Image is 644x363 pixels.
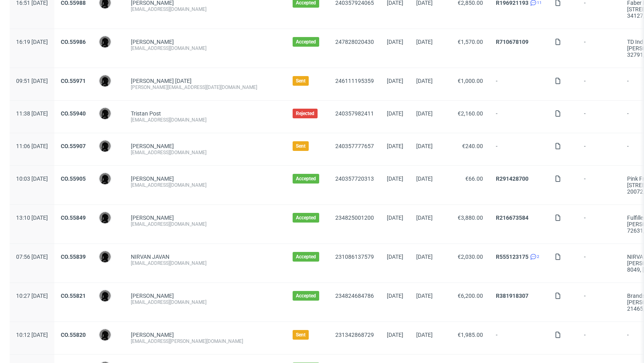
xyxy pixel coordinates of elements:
[416,214,433,221] span: [DATE]
[131,254,169,260] a: NIRVAN JAVAN
[458,39,483,45] span: €1,570.00
[131,182,280,188] div: [EMAIL_ADDRESS][DOMAIN_NAME]
[131,221,280,227] div: [EMAIL_ADDRESS][DOMAIN_NAME]
[416,110,433,117] span: [DATE]
[335,254,374,260] a: 231086137579
[296,39,316,45] span: Accepted
[61,332,86,338] a: CO.55820
[335,78,374,84] a: 246111195359
[584,143,614,156] span: -
[416,293,433,299] span: [DATE]
[458,254,483,260] span: €2,030.00
[61,143,86,149] a: CO.55907
[458,110,483,117] span: €2,160.00
[61,78,86,84] a: CO.55971
[387,175,403,182] span: [DATE]
[16,254,48,260] span: 07:56 [DATE]
[61,110,86,117] a: CO.55940
[465,175,483,182] span: €66.00
[335,332,374,338] a: 231342868729
[131,143,174,149] a: [PERSON_NAME]
[335,143,374,149] a: 240357777657
[387,110,403,117] span: [DATE]
[584,110,614,123] span: -
[458,214,483,221] span: €3,880.00
[131,110,161,117] a: Tristan Post
[416,175,433,182] span: [DATE]
[387,332,403,338] span: [DATE]
[99,36,111,47] img: Dawid Urbanowicz
[584,332,614,344] span: -
[296,214,316,221] span: Accepted
[416,254,433,260] span: [DATE]
[387,39,403,45] span: [DATE]
[16,39,48,45] span: 16:19 [DATE]
[416,143,433,149] span: [DATE]
[528,254,539,260] a: 2
[61,293,86,299] a: CO.55821
[131,338,280,344] div: [EMAIL_ADDRESS][PERSON_NAME][DOMAIN_NAME]
[335,175,374,182] a: 240357720313
[387,254,403,260] span: [DATE]
[335,110,374,117] a: 240357982411
[496,143,542,156] span: -
[16,110,48,117] span: 11:38 [DATE]
[61,254,86,260] a: CO.55839
[387,143,403,149] span: [DATE]
[131,214,174,221] a: [PERSON_NAME]
[496,175,528,182] a: R291428700
[387,214,403,221] span: [DATE]
[496,110,542,123] span: -
[99,75,111,87] img: Dawid Urbanowicz
[296,293,316,299] span: Accepted
[496,254,528,260] a: R555123175
[16,293,48,299] span: 10:27 [DATE]
[16,214,48,221] span: 13:10 [DATE]
[99,140,111,152] img: Dawid Urbanowicz
[335,214,374,221] a: 234825001200
[584,78,614,91] span: -
[387,293,403,299] span: [DATE]
[131,332,174,338] a: [PERSON_NAME]
[99,329,111,340] img: Dawid Urbanowicz
[131,260,280,266] div: [EMAIL_ADDRESS][DOMAIN_NAME]
[296,254,316,260] span: Accepted
[131,117,280,123] div: [EMAIL_ADDRESS][DOMAIN_NAME]
[131,39,174,45] a: [PERSON_NAME]
[296,78,305,84] span: Sent
[131,299,280,305] div: [EMAIL_ADDRESS][DOMAIN_NAME]
[462,143,483,149] span: €240.00
[296,110,314,117] span: Rejected
[99,251,111,262] img: Dawid Urbanowicz
[131,45,280,52] div: [EMAIL_ADDRESS][DOMAIN_NAME]
[458,78,483,84] span: €1,000.00
[416,39,433,45] span: [DATE]
[496,214,528,221] a: R216673584
[99,173,111,184] img: Dawid Urbanowicz
[496,332,542,344] span: -
[335,293,374,299] a: 234824684786
[416,332,433,338] span: [DATE]
[16,143,48,149] span: 11:06 [DATE]
[584,254,614,273] span: -
[416,78,433,84] span: [DATE]
[496,39,528,45] a: R710678109
[131,293,174,299] a: [PERSON_NAME]
[296,175,316,182] span: Accepted
[584,175,614,195] span: -
[99,290,111,301] img: Dawid Urbanowicz
[61,214,86,221] a: CO.55849
[131,175,174,182] a: [PERSON_NAME]
[335,39,374,45] a: 247828020430
[131,149,280,156] div: [EMAIL_ADDRESS][DOMAIN_NAME]
[584,214,614,234] span: -
[131,78,192,84] a: [PERSON_NAME] [DATE]
[131,6,280,12] div: [EMAIL_ADDRESS][DOMAIN_NAME]
[61,39,86,45] a: CO.55986
[99,108,111,119] img: Dawid Urbanowicz
[296,332,305,338] span: Sent
[16,332,48,338] span: 10:12 [DATE]
[387,78,403,84] span: [DATE]
[537,254,539,260] span: 2
[16,78,48,84] span: 09:51 [DATE]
